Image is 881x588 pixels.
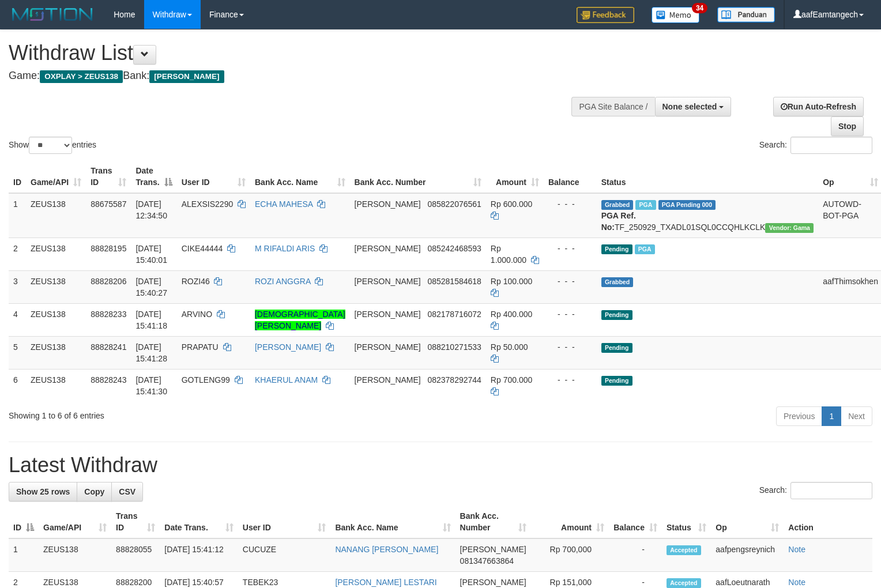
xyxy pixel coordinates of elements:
[577,7,634,23] img: Feedback.jpg
[255,277,310,286] a: ROZI ANGGRA
[160,538,238,572] td: [DATE] 15:41:12
[26,336,86,369] td: ZEUS138
[491,310,532,319] span: Rp 400.000
[91,277,126,286] span: 88828206
[635,244,655,254] span: Marked by aafpengsreynich
[91,342,126,352] span: 88828241
[759,137,872,154] label: Search:
[250,160,350,193] th: Bank Acc. Name: activate to sort column ascending
[77,482,112,502] a: Copy
[655,97,732,116] button: None selected
[355,342,421,352] span: [PERSON_NAME]
[9,193,26,238] td: 1
[355,244,421,253] span: [PERSON_NAME]
[9,303,26,336] td: 4
[601,277,634,287] span: Grabbed
[40,70,123,83] span: OXPLAY > ZEUS138
[776,406,822,426] a: Previous
[548,243,592,254] div: - - -
[255,310,345,330] a: [DEMOGRAPHIC_DATA][PERSON_NAME]
[427,277,481,286] span: Copy 085281584618 to clipboard
[662,102,717,111] span: None selected
[531,538,609,572] td: Rp 700,000
[84,487,104,496] span: Copy
[135,342,167,363] span: [DATE] 15:41:28
[26,369,86,402] td: ZEUS138
[773,97,864,116] a: Run Auto-Refresh
[26,270,86,303] td: ZEUS138
[9,270,26,303] td: 3
[790,482,872,499] input: Search:
[784,506,872,538] th: Action
[652,7,700,23] img: Button%20Memo.svg
[717,7,775,22] img: panduan.png
[335,578,436,587] a: [PERSON_NAME] LESTARI
[91,199,126,209] span: 88675587
[9,336,26,369] td: 5
[91,375,126,385] span: 88828243
[491,342,528,352] span: Rp 50.000
[91,244,126,253] span: 88828195
[427,375,481,385] span: Copy 082378292744 to clipboard
[255,375,318,385] a: KHAERUL ANAM
[182,342,219,352] span: PRAPATU
[149,70,224,83] span: [PERSON_NAME]
[182,375,230,385] span: GOTLENG99
[548,276,592,287] div: - - -
[635,200,656,210] span: Marked by aafpengsreynich
[350,160,486,193] th: Bank Acc. Number: activate to sort column ascending
[491,244,526,265] span: Rp 1.000.000
[460,545,526,554] span: [PERSON_NAME]
[491,199,532,209] span: Rp 600.000
[759,482,872,499] label: Search:
[427,244,481,253] span: Copy 085242468593 to clipboard
[9,405,359,421] div: Showing 1 to 6 of 6 entries
[355,277,421,286] span: [PERSON_NAME]
[460,578,526,587] span: [PERSON_NAME]
[491,375,532,385] span: Rp 700.000
[548,341,592,353] div: - - -
[355,310,421,319] span: [PERSON_NAME]
[119,487,135,496] span: CSV
[788,578,805,587] a: Note
[26,160,86,193] th: Game/API: activate to sort column ascending
[182,244,223,253] span: CIKE44444
[26,303,86,336] td: ZEUS138
[355,375,421,385] span: [PERSON_NAME]
[39,506,111,538] th: Game/API: activate to sort column ascending
[355,199,421,209] span: [PERSON_NAME]
[91,310,126,319] span: 88828233
[9,70,576,82] h4: Game: Bank:
[486,160,544,193] th: Amount: activate to sort column ascending
[9,42,576,65] h1: Withdraw List
[601,310,632,320] span: Pending
[255,244,315,253] a: M RIFALDI ARIS
[601,376,632,386] span: Pending
[597,193,819,238] td: TF_250929_TXADL01SQL0CCQHLKCLK
[427,199,481,209] span: Copy 085822076561 to clipboard
[601,244,632,254] span: Pending
[548,308,592,320] div: - - -
[26,193,86,238] td: ZEUS138
[658,200,716,210] span: PGA Pending
[455,506,532,538] th: Bank Acc. Number: activate to sort column ascending
[9,137,96,154] label: Show entries
[765,223,814,233] span: Vendor URL: https://trx31.1velocity.biz
[135,199,167,220] span: [DATE] 12:34:50
[160,506,238,538] th: Date Trans.: activate to sort column ascending
[238,506,331,538] th: User ID: activate to sort column ascending
[427,342,481,352] span: Copy 088210271533 to clipboard
[86,160,131,193] th: Trans ID: activate to sort column ascending
[330,506,455,538] th: Bank Acc. Name: activate to sort column ascending
[548,198,592,210] div: - - -
[182,310,212,319] span: ARVINO
[182,199,234,209] span: ALEXSIS2290
[548,374,592,386] div: - - -
[39,538,111,572] td: ZEUS138
[662,506,711,538] th: Status: activate to sort column ascending
[111,538,160,572] td: 88828055
[841,406,872,426] a: Next
[601,200,634,210] span: Grabbed
[135,375,167,396] span: [DATE] 15:41:30
[788,545,805,554] a: Note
